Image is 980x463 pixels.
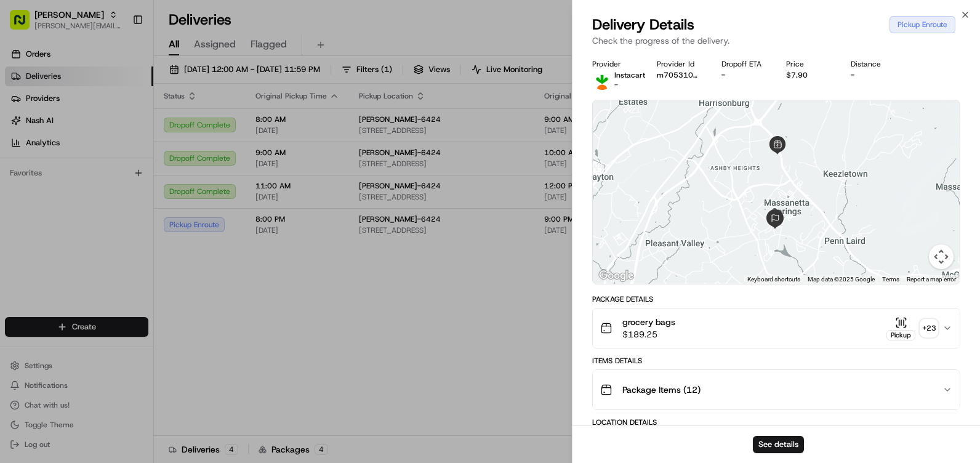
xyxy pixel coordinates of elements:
[907,276,956,283] a: Report a map error
[592,59,637,69] div: Provider
[32,79,203,92] input: Clear
[87,208,149,218] a: Powered byPylon
[596,268,637,284] img: Google
[25,179,94,191] span: Knowledge Base
[592,417,960,427] div: Location Details
[592,356,960,366] div: Items Details
[886,316,915,340] button: Pickup
[614,70,645,80] span: Instacart
[786,70,831,80] div: $7.90
[7,174,99,196] a: 📗Knowledge Base
[657,70,702,80] button: m705310652
[747,275,800,284] button: Keyboard shortcuts
[851,70,896,80] div: -
[721,59,766,69] div: Dropoff ETA
[592,34,960,47] p: Check the progress of the delivery.
[122,209,149,218] span: Pylon
[622,328,675,340] span: $189.25
[12,12,37,37] img: Nash
[12,118,34,140] img: 1736555255976-a54dd68f-1ca7-489b-9aae-adbdc363a1c4
[209,121,224,136] button: Start new chat
[886,330,915,340] div: Pickup
[882,276,899,283] a: Terms (opens in new tab)
[99,174,203,196] a: 💻API Documentation
[786,59,831,69] div: Price
[593,308,960,348] button: grocery bags$189.25Pickup+23
[592,70,612,90] img: profile_instacart_ahold_partner.png
[886,316,938,340] button: Pickup+23
[851,59,896,69] div: Distance
[592,294,960,304] div: Package Details
[116,179,198,191] span: API Documentation
[42,118,202,130] div: Start new chat
[657,59,702,69] div: Provider Id
[622,384,701,396] span: Package Items ( 12 )
[808,276,875,283] span: Map data ©2025 Google
[920,320,938,337] div: + 23
[42,130,156,140] div: We're available if you need us!
[622,316,675,328] span: grocery bags
[592,15,694,34] span: Delivery Details
[12,49,224,69] p: Welcome 👋
[593,370,960,409] button: Package Items (12)
[596,268,637,284] a: Open this area in Google Maps (opens a new window)
[12,180,22,190] div: 📗
[929,244,954,269] button: Map camera controls
[753,436,804,453] button: See details
[104,180,114,190] div: 💻
[614,80,618,90] span: -
[721,70,766,80] div: -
